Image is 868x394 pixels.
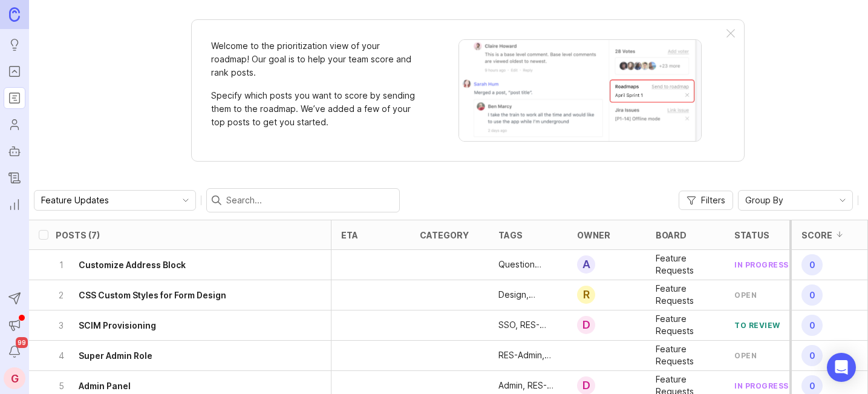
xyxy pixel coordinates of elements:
[56,319,67,331] p: 3
[656,252,715,277] p: Feature Requests
[56,310,331,340] button: 3SCIM Provisioning
[498,319,558,331] p: SSO, RES-Admin, Q3 2025 Top 15
[498,258,558,271] p: Question Types, Contact Block, Respondent Experience, RES-Question Type, RES-Contact Info Block, ...
[9,7,20,21] img: Canny Home
[738,190,853,211] div: toggle menu
[734,290,757,300] div: open
[656,313,715,337] p: Feature Requests
[41,194,175,207] input: Feature Updates
[656,283,715,307] p: Feature Requests
[79,349,152,361] h6: Super Admin Role
[56,230,100,239] div: Posts (7)
[801,284,823,306] span: 0
[56,349,67,361] p: 4
[176,195,195,205] svg: toggle icon
[56,258,67,271] p: 1
[4,194,25,215] a: Reporting
[56,379,67,392] p: 5
[4,341,25,363] button: Notifications
[679,191,733,210] button: Filters
[341,230,358,239] div: eta
[734,260,789,270] div: in progress
[79,319,156,331] h6: SCIM Provisioning
[577,286,595,304] div: R
[801,315,823,336] span: 0
[4,61,25,82] a: Portal
[4,314,25,336] button: Announcements
[458,39,702,142] img: When viewing a post, you can send it to a roadmap
[4,367,25,389] button: G
[656,343,715,367] p: Feature Requests
[211,89,417,129] p: Specify which posts you want to score by sending them to the roadmap. We’ve added a few of your t...
[745,194,783,207] span: Group By
[833,195,852,205] svg: toggle icon
[4,114,25,136] a: Users
[577,316,595,334] div: D
[79,379,131,392] h6: Admin Panel
[226,194,394,207] input: Search...
[734,381,789,391] div: in progress
[4,140,25,162] a: Autopilot
[79,289,226,301] h6: CSS Custom Styles for Form Design
[701,194,725,206] span: Filters
[211,39,417,79] p: Welcome to the prioritization view of your roadmap! Our goal is to help your team score and rank ...
[4,287,25,309] button: Send to Autopilot
[56,341,331,370] button: 4Super Admin Role
[34,190,196,211] div: toggle menu
[4,167,25,189] a: Changelog
[734,320,780,330] div: to review
[420,230,469,239] div: category
[16,337,28,348] span: 99
[734,230,769,239] div: status
[56,250,331,280] button: 1Customize Address Block
[827,353,856,382] div: Open Intercom Messenger
[56,289,67,301] p: 2
[577,255,595,274] div: A
[4,87,25,109] a: Roadmaps
[56,280,331,310] button: 2CSS Custom Styles for Form Design
[498,289,558,301] p: Design, Customization, RES-Branding & Customization, RES-Design, Q3 2025 Top 15
[801,345,823,366] span: 0
[656,230,687,239] div: board
[801,254,823,275] span: 0
[734,350,757,361] div: open
[577,230,610,239] div: owner
[4,34,25,56] a: Ideas
[801,230,832,239] div: Score
[498,379,558,392] p: Admin, RES-Admin, RES-Organization, Q3 2025 Intake GTM
[498,349,558,361] p: RES-Admin, RES-Organization
[498,230,523,239] div: tags
[79,258,186,271] h6: Customize Address Block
